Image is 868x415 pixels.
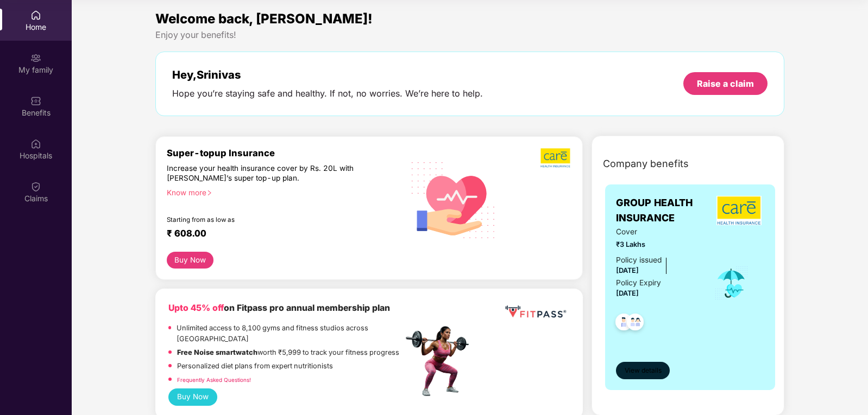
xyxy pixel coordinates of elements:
[155,29,784,41] div: Enjoy your benefits!
[716,196,762,225] img: insurerLogo
[172,88,483,99] div: Hope you’re staying safe and healthy. If not, no worries. We’re here to help.
[616,362,670,379] button: View details
[611,310,637,337] img: svg+xml;base64,PHN2ZyB4bWxucz0iaHR0cDovL3d3dy53My5vcmcvMjAwMC9zdmciIHdpZHRoPSI0OC45NDMiIGhlaWdodD...
[177,348,257,356] strong: Free Noise smartwatch
[616,289,639,297] span: [DATE]
[167,163,356,183] div: Increase your health insurance cover by Rs. 20L with [PERSON_NAME]’s super top-up plan.
[625,366,662,376] span: View details
[177,347,399,358] p: worth ₹5,999 to track your fitness progress
[167,148,402,158] div: Super-topup Insurance
[616,195,714,226] span: GROUP HEALTH INSURANCE
[168,303,390,313] b: on Fitpass pro annual membership plan
[167,188,396,195] div: Know more
[30,138,41,149] img: svg+xml;base64,PHN2ZyBpZD0iSG9zcGl0YWxzIiB4bWxucz0iaHR0cDovL3d3dy53My5vcmcvMjAwMC9zdmciIHdpZHRoPS...
[603,156,689,171] span: Company benefits
[30,181,41,192] img: svg+xml;base64,PHN2ZyBpZD0iQ2xhaW0iIHhtbG5zPSJodHRwOi8vd3d3LnczLm9yZy8yMDAwL3N2ZyIgd2lkdGg9IjIwIi...
[168,388,217,406] button: Buy Now
[177,323,402,344] p: Unlimited access to 8,100 gyms and fitness studios across [GEOGRAPHIC_DATA]
[616,226,699,238] span: Cover
[177,361,333,372] p: Personalized diet plans from expert nutritionists
[30,10,41,21] img: svg+xml;base64,PHN2ZyBpZD0iSG9tZSIgeG1sbnM9Imh0dHA6Ly93d3cudzMub3JnLzIwMDAvc3ZnIiB3aWR0aD0iMjAiIG...
[714,265,749,301] img: icon
[402,323,479,399] img: fpp.png
[206,190,212,196] span: right
[622,310,649,337] img: svg+xml;base64,PHN2ZyB4bWxucz0iaHR0cDovL3d3dy53My5vcmcvMjAwMC9zdmciIHdpZHRoPSI0OC45MTUiIGhlaWdodD...
[172,68,483,81] div: Hey, Srinivas
[30,53,41,63] img: svg+xml;base64,PHN2ZyB3aWR0aD0iMjAiIGhlaWdodD0iMjAiIHZpZXdCb3g9IjAgMCAyMCAyMCIgZmlsbD0ibm9uZSIgeG...
[697,78,754,90] div: Raise a claim
[155,11,373,27] span: Welcome back, [PERSON_NAME]!
[540,148,571,168] img: b5dec4f62d2307b9de63beb79f102df3.png
[167,216,356,224] div: Starting from as low as
[168,303,224,313] b: Upto 45% off
[616,266,639,274] span: [DATE]
[503,302,568,322] img: fppp.png
[403,148,504,251] img: svg+xml;base64,PHN2ZyB4bWxucz0iaHR0cDovL3d3dy53My5vcmcvMjAwMC9zdmciIHhtbG5zOnhsaW5rPSJodHRwOi8vd3...
[167,252,213,269] button: Buy Now
[616,239,699,250] span: ₹3 Lakhs
[616,254,662,266] div: Policy issued
[30,95,41,106] img: svg+xml;base64,PHN2ZyBpZD0iQmVuZWZpdHMiIHhtbG5zPSJodHRwOi8vd3d3LnczLm9yZy8yMDAwL3N2ZyIgd2lkdGg9Ij...
[616,277,661,289] div: Policy Expiry
[177,376,251,383] a: Frequently Asked Questions!
[167,228,392,241] div: ₹ 608.00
